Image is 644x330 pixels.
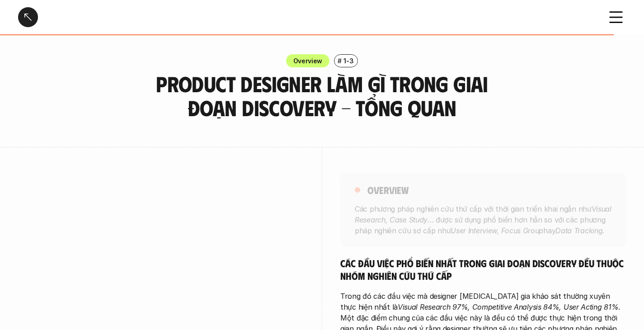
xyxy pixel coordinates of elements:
h6: # [338,57,342,64]
em: Visual Research, Case Study [355,204,614,224]
p: 1-3 [343,56,353,66]
em: User Interview, Focus Group [451,226,543,235]
h5: overview [367,184,409,196]
p: Các phương pháp nghiên cứu thứ cấp với thời gian triển khai ngắn như … được sử dụng phổ biến hơn ... [355,203,611,236]
h3: Product Designer làm gì trong giai đoạn Discovery - Tổng quan [130,72,514,120]
h5: Các đầu việc phổ biến nhất trong giai đoạn Discovery đều thuộc nhóm nghiên cứu thứ cấp [340,257,626,282]
em: Data Tracking. [555,226,605,235]
p: Overview [293,56,323,66]
em: Visual Research 97%, Competitive Analysis 84%, User Acting 81% [398,302,618,311]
